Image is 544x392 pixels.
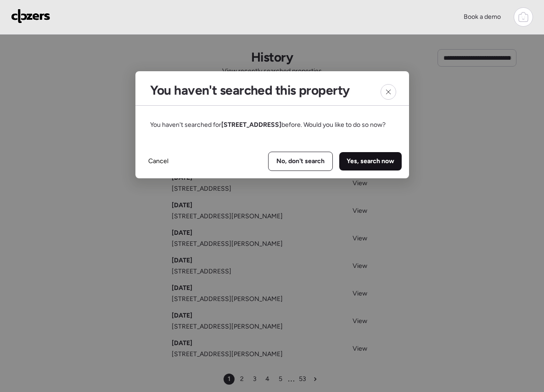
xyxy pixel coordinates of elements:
[11,9,50,23] img: Logo
[221,121,281,129] span: [STREET_ADDRESS]
[148,157,168,166] span: Cancel
[150,82,350,98] h2: You haven't searched this property
[347,157,394,166] span: Yes, search now
[464,13,501,21] span: Book a demo
[276,157,325,166] span: No, don't search
[150,121,386,129] span: You haven't searched for before. Would you like to do so now?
